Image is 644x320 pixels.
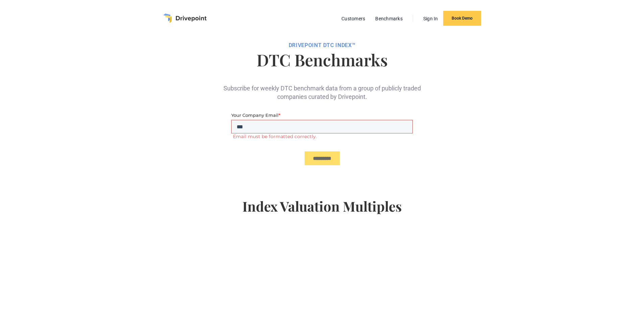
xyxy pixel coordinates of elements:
a: Book Demo [443,11,481,26]
div: DRIVEPOiNT DTC Index™ [137,42,507,49]
h1: DTC Benchmarks [137,51,507,68]
div: Subscribe for weekly DTC benchmark data from a group of publicly traded companies curated by Driv... [221,73,424,101]
iframe: Form 0 [231,112,413,171]
a: Sign In [420,14,442,23]
a: Benchmarks [372,14,406,23]
a: home [163,14,207,23]
a: Customers [338,14,368,23]
h4: Index Valuation Multiples [137,198,507,225]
